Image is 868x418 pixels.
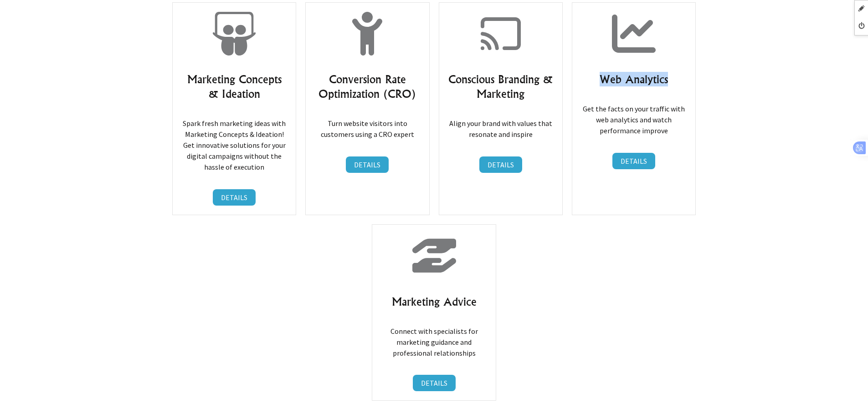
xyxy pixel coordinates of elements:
a: DETAILS [479,156,522,173]
h3: Conversion Rate Optimization (CRO) [315,72,420,101]
h3: Conscious Branding & Marketing [448,72,553,101]
p: Spark fresh marketing ideas with Marketing Concepts & Ideation! Get innovative solutions for your... [182,107,287,183]
a: DETAILS [213,189,256,206]
p: Turn website visitors into customers using a CRO expert [315,107,420,151]
p: Get the facts on your traffic with web analytics and watch performance improve [581,92,686,147]
p: Connect with specialists for marketing guidance and professional relationships [381,315,486,369]
a: DETAILS [612,153,655,169]
h3: Marketing Advice [381,294,486,309]
p: Align your brand with values that resonate and inspire [448,107,553,151]
a: DETAILS [346,156,389,173]
a: DETAILS [413,375,456,391]
h3: Web Analytics [581,72,686,86]
h3: Marketing Concepts & Ideation [182,72,287,101]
